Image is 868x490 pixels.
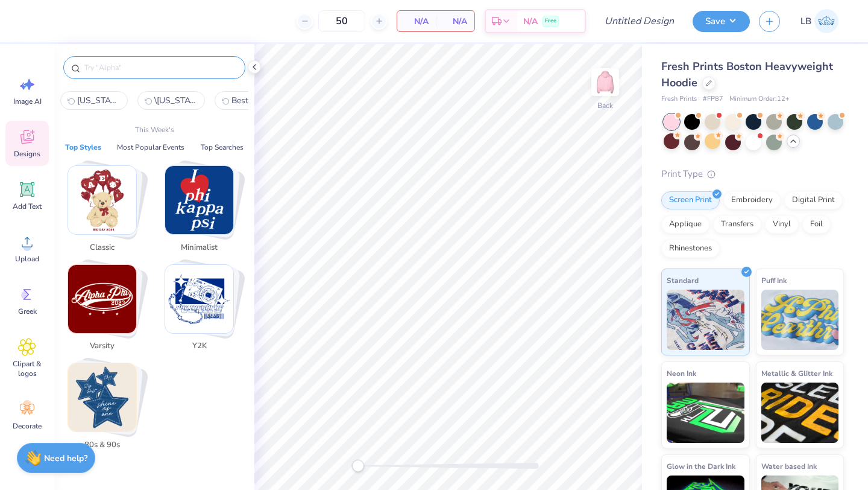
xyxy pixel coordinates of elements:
img: Y2K [165,265,233,333]
img: Minimalist [165,166,233,234]
button: Stack Card Button 80s & 90s [60,363,151,456]
button: Stack Card Button Varsity [60,264,151,357]
span: Water based Ink [761,460,817,472]
span: Best buddies [231,95,275,106]
button: Top Styles [61,141,105,153]
span: Neon Ink [667,367,696,380]
div: Foil [802,215,831,234]
span: Varsity [83,340,122,352]
div: Applique [661,215,709,234]
span: Glow in the Dark Ink [667,460,735,472]
span: Designs [14,149,40,159]
button: Most Popular Events [113,141,188,153]
span: Add Text [13,202,42,211]
span: Decorate [13,421,42,431]
span: Greek [18,307,37,316]
span: Minimalist [180,242,219,254]
span: N/A [404,15,429,28]
img: Back [593,70,617,94]
span: [US_STATE] [77,95,121,106]
span: # FP87 [703,94,723,104]
span: Y2K [180,340,219,352]
span: Image AI [13,97,42,106]
div: Screen Print [661,191,720,209]
div: Vinyl [765,215,799,234]
div: Print Type [661,167,844,181]
button: Top Searches [197,141,247,153]
div: Transfers [713,215,761,234]
input: Untitled Design [595,9,684,33]
img: Puff Ink [761,290,839,350]
button: Stack Card Button Y2K [157,264,248,357]
span: Fresh Prints Boston Heavyweight Hoodie [661,59,833,90]
span: Puff Ink [761,274,787,287]
button: rhode island0 [60,91,128,110]
span: Fresh Prints [661,94,697,104]
strong: Need help? [44,453,87,464]
span: Classic [83,242,122,254]
button: \rhode island1 [137,91,205,110]
input: Try "Alpha" [83,62,237,74]
span: \[US_STATE] [154,95,198,106]
button: Stack Card Button Minimalist [157,165,248,258]
button: Save [693,11,750,32]
span: Upload [15,254,39,264]
img: Laila Baptiste [814,9,838,33]
img: Metallic & Glitter Ink [761,383,839,443]
span: Minimum Order: 12 + [729,94,790,104]
span: Standard [667,274,699,287]
input: – – [318,10,365,32]
span: Clipart & logos [7,359,47,378]
a: LB [795,9,844,33]
span: Free [545,17,556,25]
div: Embroidery [723,191,781,209]
button: Stack Card Button Classic [60,165,151,258]
div: Digital Print [784,191,843,209]
div: Accessibility label [352,460,364,472]
p: This Week's [135,124,174,135]
div: Rhinestones [661,240,720,258]
span: N/A [443,15,467,28]
span: 80s & 90s [83,439,122,451]
span: Metallic & Glitter Ink [761,367,832,380]
img: 80s & 90s [68,363,136,431]
button: Best buddies2 [215,91,282,110]
img: Classic [68,166,136,234]
img: Neon Ink [667,383,744,443]
img: Varsity [68,265,136,333]
span: N/A [523,15,538,28]
div: Back [597,100,613,111]
img: Standard [667,290,744,350]
span: LB [800,14,811,28]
